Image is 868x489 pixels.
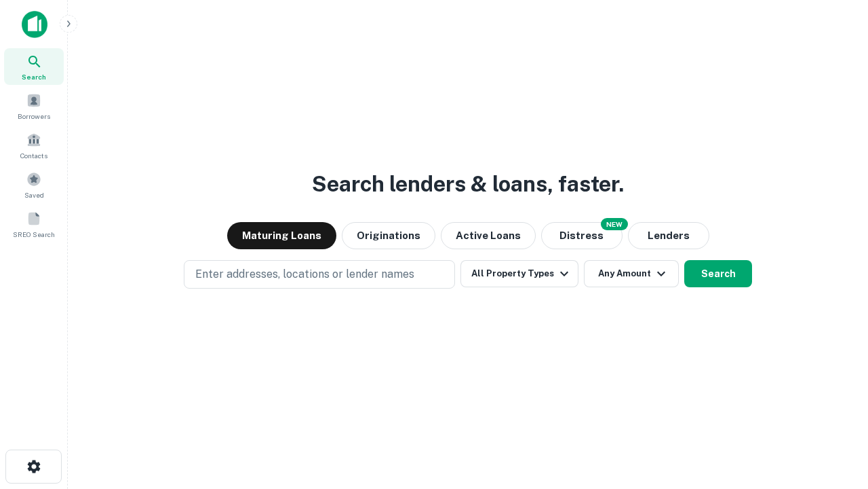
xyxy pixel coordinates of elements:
[4,166,64,203] a: Saved
[184,260,455,289] button: Enter addresses, locations or lender names
[22,11,47,38] img: capitalize-icon.png
[4,206,64,242] a: SREO Search
[4,127,64,164] a: Contacts
[441,222,536,249] button: Active Loans
[684,260,752,287] button: Search
[460,260,578,287] button: All Property Types
[584,260,679,287] button: Any Amount
[227,222,336,249] button: Maturing Loans
[342,222,435,249] button: Originations
[22,71,46,82] span: Search
[628,222,709,249] button: Lenders
[18,111,50,122] span: Borrowers
[13,229,55,240] span: SREO Search
[24,189,44,200] span: Saved
[195,266,414,283] p: Enter addresses, locations or lender names
[601,218,628,230] div: NEW
[4,48,64,85] a: Search
[312,168,624,200] h3: Search lenders & loans, faster.
[4,88,64,124] a: Borrowers
[800,380,868,446] iframe: Chat Widget
[20,150,47,161] span: Contacts
[541,222,623,249] button: Search distressed loans with lien and other non-mortgage details.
